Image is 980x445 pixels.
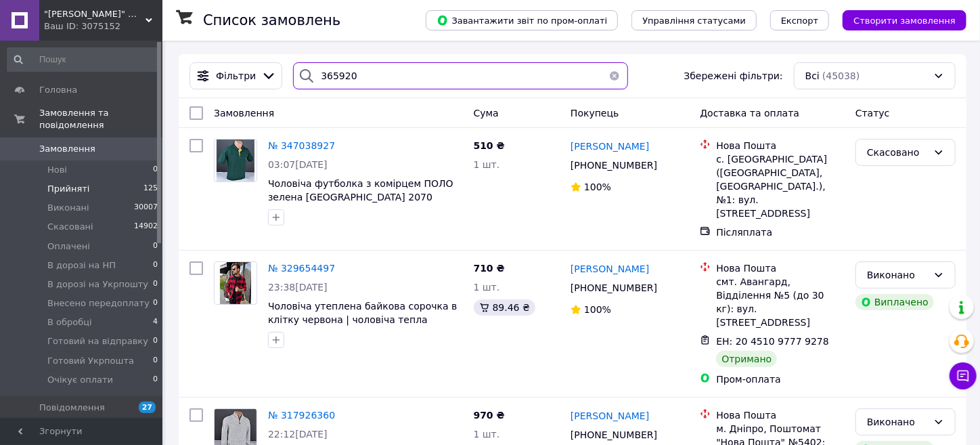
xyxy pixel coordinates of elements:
span: Повідомлення [39,402,105,414]
span: 1 шт. [474,159,500,170]
span: [PERSON_NAME] [571,263,649,274]
span: Готовий Укрпошта [47,355,134,367]
span: Фільтри [216,69,256,83]
span: Очікує оплати [47,374,113,386]
div: Нова Пошта [716,261,845,275]
span: 125 [143,183,158,195]
a: [PERSON_NAME] [571,409,649,423]
span: В дорозі на НП [47,259,116,272]
span: Головна [39,84,77,96]
h1: Список замовлень [203,12,340,28]
span: 30007 [134,202,158,214]
span: Виконані [47,202,89,214]
span: Cума [474,108,499,119]
span: Створити замовлення [853,16,956,26]
span: Доставка та оплата [700,108,799,119]
span: Статус [855,108,890,119]
a: Створити замовлення [829,14,966,25]
span: 14902 [134,221,158,233]
button: Чат з покупцем [950,362,977,389]
span: Замовлення та повідомлення [39,107,162,131]
span: 4 [153,316,158,329]
a: [PERSON_NAME] [571,140,649,153]
button: Очистить [601,62,628,89]
div: Пром-оплата [716,373,845,386]
span: [PERSON_NAME] [571,141,649,152]
span: 0 [153,335,158,347]
span: 0 [153,355,158,367]
span: 27 [139,402,156,413]
div: Виплачено [855,294,934,310]
span: "Mister Alex" — інтернет-магазин чоловічого одягу [44,8,146,20]
a: № 329654497 [268,263,335,274]
span: В дорозі на Укрпошту [47,278,148,291]
input: Пошук [7,47,159,72]
span: 03:07[DATE] [268,159,328,170]
span: Замовлення [39,143,95,155]
span: 100% [584,304,611,315]
span: 0 [153,278,158,291]
span: 1 шт. [474,282,500,293]
span: Готовий на відправку [47,335,148,347]
span: Оплачені [47,240,90,253]
span: Нові [47,164,67,176]
button: Завантажити звіт по пром-оплаті [426,10,618,30]
div: 89.46 ₴ [474,299,535,316]
a: Фото товару [214,261,257,305]
img: Фото товару [217,140,255,182]
span: [PERSON_NAME] [571,410,649,421]
a: Чоловіча утеплена байкова сорочка в клітку червона | чоловіча тепла кашемірова сорочка [GEOGRAPHI... [268,301,457,352]
div: Ваш ID: 3075152 [44,20,162,33]
span: Замовлення [214,108,274,119]
span: 22:12[DATE] [268,429,328,440]
span: Покупець [571,108,619,119]
div: Отримано [716,351,777,367]
span: [PHONE_NUMBER] [571,429,657,440]
span: Всі [805,69,820,83]
a: Чоловіча футболка з комірцем ПОЛО зелена [GEOGRAPHIC_DATA] 2070 [268,178,453,203]
span: Завантажити звіт по пром-оплаті [437,14,607,26]
span: 0 [153,259,158,272]
span: Внесено передоплату [47,297,150,310]
div: смт. Авангард, Відділення №5 (до 30 кг): вул. [STREET_ADDRESS] [716,275,845,329]
span: 1 шт. [474,429,500,440]
span: Управління статусами [642,16,746,26]
div: Виконано [867,268,928,282]
span: [PHONE_NUMBER] [571,282,657,293]
a: № 347038927 [268,140,335,151]
span: 710 ₴ [474,263,505,274]
img: Фото товару [220,262,252,304]
div: Виконано [867,415,928,429]
span: (45038) [822,70,860,81]
span: ЕН: 20 4510 9777 9278 [716,336,829,347]
button: Створити замовлення [843,10,966,30]
div: с. [GEOGRAPHIC_DATA] ([GEOGRAPHIC_DATA], [GEOGRAPHIC_DATA].), №1: вул. [STREET_ADDRESS] [716,152,845,220]
span: Збережені фільтри: [684,69,783,83]
span: 970 ₴ [474,410,505,421]
div: Скасовано [867,145,928,160]
span: 510 ₴ [474,140,505,151]
span: [PHONE_NUMBER] [571,160,657,171]
a: № 317926360 [268,410,335,421]
button: Управління статусами [631,10,757,30]
div: Нова Пошта [716,139,845,152]
span: 23:38[DATE] [268,282,328,293]
span: 0 [153,164,158,176]
span: 0 [153,374,158,386]
div: Післяплата [716,226,845,239]
a: [PERSON_NAME] [571,262,649,276]
span: Прийняті [47,183,89,195]
span: Експорт [781,16,819,26]
span: Скасовані [47,221,93,233]
input: Пошук за номером замовлення, ПІБ покупця, номером телефону, Email, номером накладної [293,62,627,89]
a: Фото товару [214,139,257,182]
span: В обробці [47,316,92,329]
span: 0 [153,297,158,310]
span: 0 [153,240,158,253]
div: Нова Пошта [716,408,845,422]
